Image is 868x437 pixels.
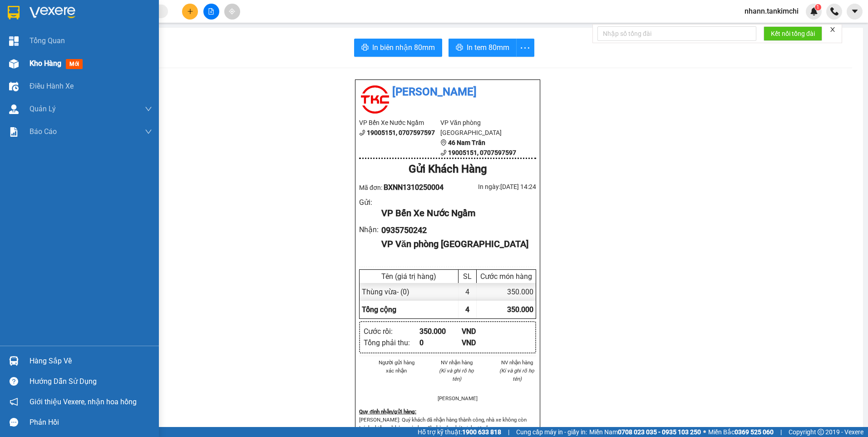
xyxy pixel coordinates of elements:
span: down [145,128,152,135]
span: close [829,26,836,33]
span: 4 [465,305,469,314]
div: Cước món hàng [479,272,533,281]
span: Báo cáo [30,126,57,137]
img: warehouse-icon [9,104,19,114]
span: 350.000 [507,305,533,314]
span: Miền Nam [589,427,701,437]
span: copyright [818,429,824,435]
div: 350.000 [477,283,536,301]
input: Nhập số tổng đài [597,26,756,41]
span: Thùng vừa - (0) [362,288,409,296]
strong: 1900 633 818 [462,428,501,436]
span: ⚪️ [703,430,706,434]
span: | [780,427,782,437]
span: printer [456,44,463,52]
li: [PERSON_NAME] [438,394,476,402]
span: Tổng Quan [30,35,65,46]
div: Tên (giá trị hàng) [362,272,456,281]
strong: 0369 525 060 [735,428,774,436]
img: warehouse-icon [9,356,19,366]
li: NV nhận hàng [438,358,476,367]
button: more [516,39,534,57]
span: printer [361,44,369,52]
button: plus [182,4,198,20]
img: phone-icon [830,7,838,15]
span: Miền Bắc [708,427,774,437]
div: Nhận : [359,224,381,235]
b: 19005151, 0707597597 [448,149,516,156]
button: printerIn biên nhận 80mm [354,39,442,57]
div: Cước rồi : [364,326,419,337]
span: question-circle [10,377,18,386]
div: VP Văn phòng [GEOGRAPHIC_DATA] [381,237,529,251]
div: VND [462,326,504,337]
span: phone [359,129,365,136]
span: Giới thiệu Vexere, nhận hoa hồng [30,396,137,407]
li: VP Văn phòng [GEOGRAPHIC_DATA] [440,118,522,138]
button: Kết nối tổng đài [764,26,822,41]
span: In tem 80mm [467,42,509,53]
button: aim [224,4,240,20]
img: icon-new-feature [810,7,818,15]
span: Kết nối tổng đài [771,29,815,39]
span: aim [229,8,235,15]
span: plus [187,8,193,15]
span: mới [66,59,83,69]
div: SL [461,272,474,281]
li: NV nhận hàng [498,358,536,367]
span: environment [440,139,447,146]
sup: 1 [815,4,821,10]
span: In biên nhận 80mm [372,42,435,53]
div: Gửi : [359,197,381,208]
span: nhann.tankimchi [737,5,806,17]
span: Quản Lý [30,103,56,114]
img: solution-icon [9,127,19,137]
div: VND [462,337,504,348]
b: 19005151, 0707597597 [367,129,435,136]
li: [PERSON_NAME] [359,84,536,101]
li: VP Bến Xe Nước Ngầm [359,118,440,128]
img: dashboard-icon [9,36,19,46]
div: Quy định nhận/gửi hàng : [359,407,536,416]
div: 0 [419,337,462,348]
img: logo-vxr [8,6,20,20]
img: logo.jpg [359,84,391,115]
span: down [145,105,152,113]
img: warehouse-icon [9,59,19,69]
div: In ngày: [DATE] 14:24 [448,182,536,192]
i: (Kí và ghi rõ họ tên) [499,367,534,382]
div: Hướng dẫn sử dụng [30,375,152,388]
span: Cung cấp máy in - giấy in: [516,427,587,437]
span: file-add [208,8,214,15]
span: Tổng cộng [362,305,396,314]
img: warehouse-icon [9,82,19,91]
div: VP Bến Xe Nước Ngầm [381,206,529,220]
span: notification [10,397,18,406]
div: 350.000 [419,326,462,337]
div: 4 [459,283,477,301]
i: (Kí và ghi rõ họ tên) [439,367,474,382]
div: Phản hồi [30,416,152,429]
span: phone [440,149,447,156]
button: file-add [203,4,219,20]
strong: 0708 023 035 - 0935 103 250 [618,428,701,436]
span: caret-down [851,7,859,15]
li: Người gửi hàng xác nhận [377,358,416,375]
span: Kho hàng [30,59,61,68]
div: Hàng sắp về [30,354,152,368]
b: 46 Nam Trân [448,139,485,146]
div: Mã đơn: [359,182,448,193]
span: more [517,42,534,54]
span: BXNN1310250004 [384,183,444,192]
span: 1 [816,4,819,10]
button: printerIn tem 80mm [449,39,517,57]
span: Hỗ trợ kỹ thuật: [418,427,501,437]
span: message [10,418,18,427]
p: [PERSON_NAME]: Quý khách đã nhận hàng thành công, nhà xe không còn trách nhiệm về bảo quản hay đề... [359,416,536,432]
div: Gửi Khách Hàng [359,161,536,178]
div: 0935750242 [381,224,529,237]
div: Tổng phải thu : [364,337,419,348]
span: Điều hành xe [30,80,74,92]
button: caret-down [847,4,863,20]
span: | [508,427,509,437]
